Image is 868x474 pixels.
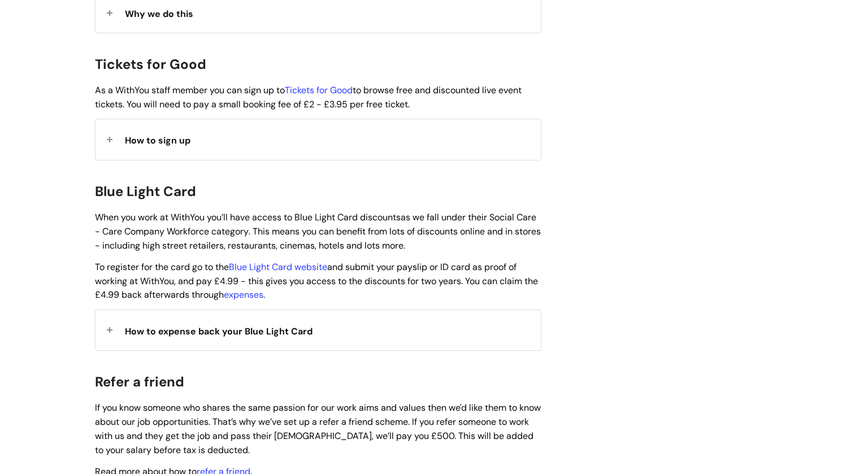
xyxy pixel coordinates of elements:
span: as we fall under their Social Care - Care Company Workforce category [95,211,536,237]
span: Tickets for Good [95,55,206,73]
span: How to expense back your Blue Light Card [125,325,313,337]
a: expenses [224,289,263,301]
span: How to sign up [125,134,190,146]
span: Refer a friend [95,373,184,390]
span: To register for the card go to the and submit your payslip or ID card as proof of working at With... [95,261,538,301]
span: If you know someone who shares the same passion for our work aims and values then we'd like them ... [95,402,541,455]
span: Blue Light Card [95,182,196,200]
a: Tickets for Good [285,84,353,96]
span: When you work at WithYou you’ll have access to Blue Light Card discounts . This means you can ben... [95,211,541,251]
span: Why we do this [125,8,193,20]
a: Blue Light Card website [229,261,327,273]
span: As a WithYou staff member you can sign up to to browse free and discounted live event tickets. Yo... [95,84,522,110]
